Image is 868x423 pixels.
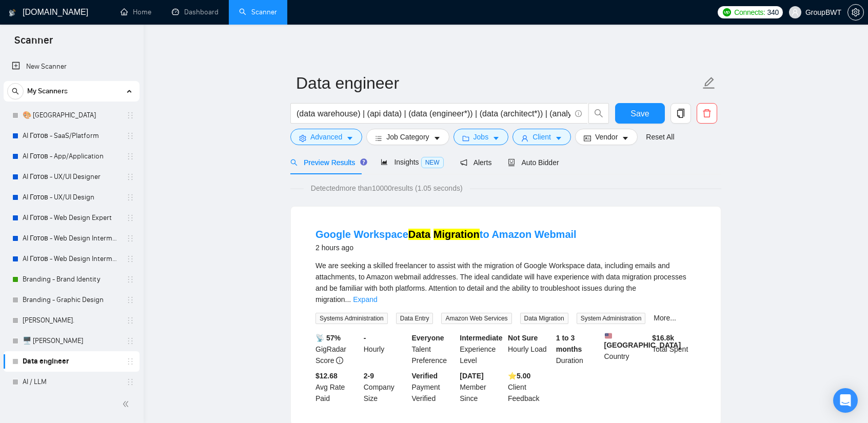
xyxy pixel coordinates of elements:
[126,132,134,140] span: holder
[512,129,571,145] button: userClientcaret-down
[622,134,629,142] span: caret-down
[23,372,120,392] a: AI / LLM
[697,103,717,124] button: delete
[126,173,134,181] span: holder
[848,8,863,16] span: setting
[433,134,441,142] span: caret-down
[506,332,554,366] div: Hourly Load
[520,313,568,324] span: Data Migration
[299,134,306,142] span: setting
[296,70,700,96] input: Scanner name...
[366,129,449,145] button: barsJob Categorycaret-down
[462,134,469,142] span: folder
[7,83,24,99] button: search
[433,229,480,240] mark: Migration
[4,56,140,77] li: New Scanner
[315,241,577,254] div: 2 hours ago
[646,131,674,143] a: Reset All
[239,8,277,16] a: searchScanner
[126,152,134,160] span: holder
[290,158,364,167] span: Preview Results
[697,109,717,118] span: delete
[847,4,864,21] button: setting
[126,193,134,202] span: holder
[23,351,120,372] a: Data engineer
[615,103,665,124] button: Save
[304,183,470,194] span: Detected more than 10000 results (1.05 seconds)
[410,370,458,404] div: Payment Verified
[8,88,23,95] span: search
[602,332,650,366] div: Country
[290,159,298,166] span: search
[364,334,366,342] b: -
[315,334,341,342] b: 📡 57%
[460,372,483,380] b: [DATE]
[290,129,362,145] button: settingAdvancedcaret-down
[508,159,515,166] span: robot
[492,134,500,142] span: caret-down
[604,332,681,349] b: [GEOGRAPHIC_DATA]
[297,107,570,120] input: Search Freelance Jobs...
[126,275,134,284] span: holder
[12,56,131,77] a: New Scanner
[577,313,646,324] span: System Administration
[122,399,132,409] span: double-left
[23,290,120,310] a: Branding - Graphic Design
[126,234,134,243] span: holder
[381,158,443,166] span: Insights
[508,158,559,167] span: Auto Bidder
[650,332,698,366] div: Total Spent
[126,316,134,325] span: holder
[310,131,342,143] span: Advanced
[23,331,120,351] a: 🖥️ [PERSON_NAME]
[847,8,864,16] a: setting
[441,313,511,324] span: Amazon Web Services
[313,370,362,404] div: Avg Rate Paid
[126,378,134,386] span: holder
[346,134,353,142] span: caret-down
[315,261,686,304] span: We are seeking a skilled freelancer to assist with the migration of Google Workspace data, includ...
[126,357,134,366] span: holder
[702,76,716,90] span: edit
[671,109,691,118] span: copy
[23,228,120,249] a: AI Готов - Web Design Intermediate минус Developer
[126,214,134,222] span: holder
[460,334,502,342] b: Intermediate
[362,332,410,366] div: Hourly
[588,103,609,124] button: search
[652,334,674,342] b: $ 16.8k
[375,134,382,142] span: bars
[359,157,368,167] div: Tooltip anchor
[336,357,343,364] span: info-circle
[23,310,120,331] a: [PERSON_NAME].
[506,370,554,404] div: Client Feedback
[833,388,858,413] div: Open Intercom Messenger
[474,131,489,143] span: Jobs
[408,229,430,240] mark: Data
[734,7,765,18] span: Connects:
[23,146,120,167] a: AI Готов - App/Application
[654,314,676,322] a: More...
[458,370,506,404] div: Member Since
[126,111,134,119] span: holder
[23,269,120,290] a: Branding - Brand Identity
[23,126,120,146] a: AI Готов - SaaS/Platform
[315,313,388,324] span: Systems Administration
[767,7,779,18] span: 340
[6,33,61,54] span: Scanner
[126,296,134,304] span: holder
[458,332,506,366] div: Experience Level
[555,134,562,142] span: caret-down
[589,109,608,118] span: search
[630,107,649,120] span: Save
[460,158,492,167] span: Alerts
[532,131,551,143] span: Client
[556,334,582,353] b: 1 to 3 months
[353,295,377,304] a: Expand
[172,8,219,16] a: dashboardDashboard
[670,103,691,124] button: copy
[23,167,120,187] a: AI Готов - UX/UI Designer
[27,81,68,102] span: My Scanners
[315,229,577,240] a: Google WorkspaceData Migrationto Amazon Webmail
[460,159,467,166] span: notification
